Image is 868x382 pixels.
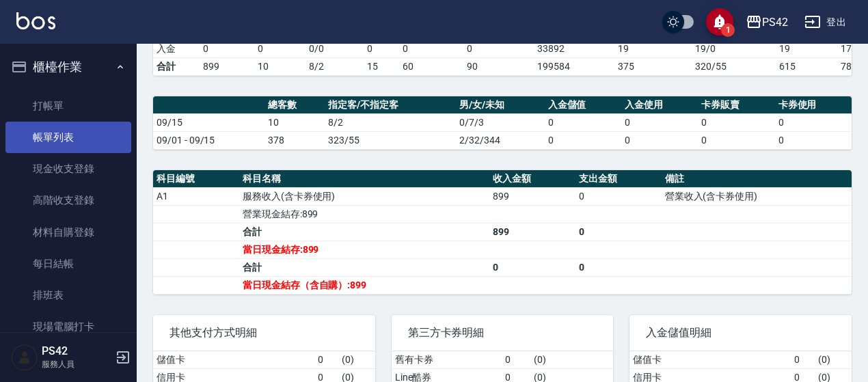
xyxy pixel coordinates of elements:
[11,344,38,371] img: Person
[42,344,111,358] h5: PS42
[239,276,489,294] td: 當日現金結存（含自購）:899
[776,40,837,57] td: 19
[325,131,456,149] td: 323/55
[239,187,489,205] td: 服務收入(含卡券使用)
[621,131,698,149] td: 0
[254,40,306,57] td: 0
[575,187,662,205] td: 0
[692,40,776,57] td: 19 / 0
[692,57,776,75] td: 320/55
[534,57,614,75] td: 199584
[629,351,791,369] td: 儲值卡
[775,113,852,131] td: 0
[153,170,852,295] table: a dense table
[239,223,489,241] td: 合計
[5,49,131,85] button: 櫃檯作業
[575,258,662,276] td: 0
[200,57,254,75] td: 899
[463,57,534,75] td: 90
[364,40,399,57] td: 0
[399,57,463,75] td: 60
[408,326,597,340] span: 第三方卡券明細
[239,241,489,258] td: 當日現金結存:899
[254,57,306,75] td: 10
[5,248,131,279] a: 每日結帳
[489,258,575,276] td: 0
[698,113,774,131] td: 0
[698,131,774,149] td: 0
[325,113,456,131] td: 8/2
[489,170,575,188] th: 收入金額
[698,96,774,114] th: 卡券販賣
[799,10,852,35] button: 登出
[153,351,314,369] td: 儲值卡
[646,326,835,340] span: 入金儲值明細
[775,131,852,149] td: 0
[364,57,399,75] td: 15
[662,187,852,205] td: 營業收入(含卡券使用)
[153,131,265,149] td: 09/01 - 09/15
[721,23,735,37] span: 1
[489,223,575,241] td: 899
[456,131,544,149] td: 2/32/344
[306,40,364,57] td: 0 / 0
[42,358,111,370] p: 服務人員
[239,205,489,223] td: 營業現金結存:899
[489,187,575,205] td: 899
[575,170,662,188] th: 支出金額
[200,40,254,57] td: 0
[740,8,794,36] button: PS42
[706,8,733,36] button: save
[314,351,338,369] td: 0
[456,96,544,114] th: 男/女/未知
[16,12,55,29] img: Logo
[5,153,131,185] a: 現金收支登錄
[762,14,788,31] div: PS42
[5,217,131,248] a: 材料自購登錄
[775,96,852,114] th: 卡券使用
[463,40,534,57] td: 0
[776,57,837,75] td: 615
[153,170,239,188] th: 科目編號
[456,113,544,131] td: 0/7/3
[502,351,530,369] td: 0
[545,113,621,131] td: 0
[621,113,698,131] td: 0
[5,311,131,342] a: 現場電腦打卡
[815,351,852,369] td: ( 0 )
[153,187,239,205] td: A1
[153,96,852,150] table: a dense table
[399,40,463,57] td: 0
[265,113,325,131] td: 10
[545,131,621,149] td: 0
[153,113,265,131] td: 09/15
[153,57,200,75] td: 合計
[306,57,364,75] td: 8/2
[5,185,131,216] a: 高階收支登錄
[5,90,131,122] a: 打帳單
[791,351,815,369] td: 0
[5,122,131,153] a: 帳單列表
[614,40,692,57] td: 19
[265,96,325,114] th: 總客數
[153,40,200,57] td: 入金
[169,326,359,340] span: 其他支付方式明細
[575,223,662,241] td: 0
[530,351,613,369] td: ( 0 )
[338,351,375,369] td: ( 0 )
[325,96,456,114] th: 指定客/不指定客
[392,351,502,369] td: 舊有卡券
[265,131,325,149] td: 378
[239,258,489,276] td: 合計
[534,40,614,57] td: 33892
[662,170,852,188] th: 備註
[614,57,692,75] td: 375
[621,96,698,114] th: 入金使用
[5,279,131,311] a: 排班表
[545,96,621,114] th: 入金儲值
[239,170,489,188] th: 科目名稱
